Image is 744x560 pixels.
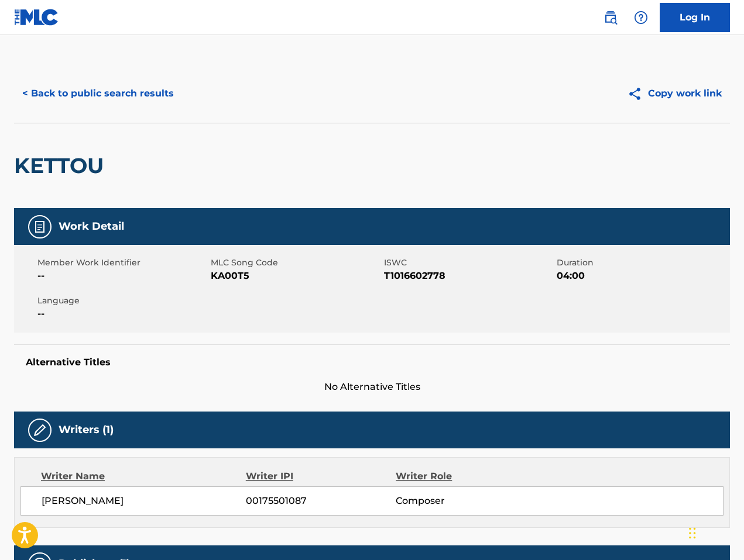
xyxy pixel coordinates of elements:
[14,380,730,394] span: No Alternative Titles
[59,220,124,233] h5: Work Detail
[14,153,109,179] h2: KETTOU
[604,11,618,25] img: search
[14,9,59,26] img: MLC Logo
[557,269,727,283] span: 04:00
[246,494,396,508] span: 00175501087
[26,357,718,368] h5: Alternative Titles
[629,6,653,29] div: Help
[37,257,208,269] span: Member Work Identifier
[619,79,730,108] button: Copy work link
[628,87,648,101] img: Copy work link
[557,257,727,269] span: Duration
[14,79,182,108] button: < Back to public search results
[660,3,730,32] a: Log In
[33,423,47,437] img: Writers
[211,257,381,269] span: MLC Song Code
[42,494,246,508] span: [PERSON_NAME]
[33,220,47,234] img: Work Detail
[59,423,114,437] h5: Writers (1)
[396,494,532,508] span: Composer
[211,269,381,283] span: KA00T5
[685,504,744,560] iframe: Chat Widget
[37,307,208,321] span: --
[384,257,554,269] span: ISWC
[396,469,532,483] div: Writer Role
[37,269,208,283] span: --
[384,269,554,283] span: T1016602778
[37,295,208,307] span: Language
[599,6,622,29] a: Public Search
[634,11,648,25] img: help
[689,516,696,551] div: Drag
[41,469,246,483] div: Writer Name
[246,469,396,483] div: Writer IPI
